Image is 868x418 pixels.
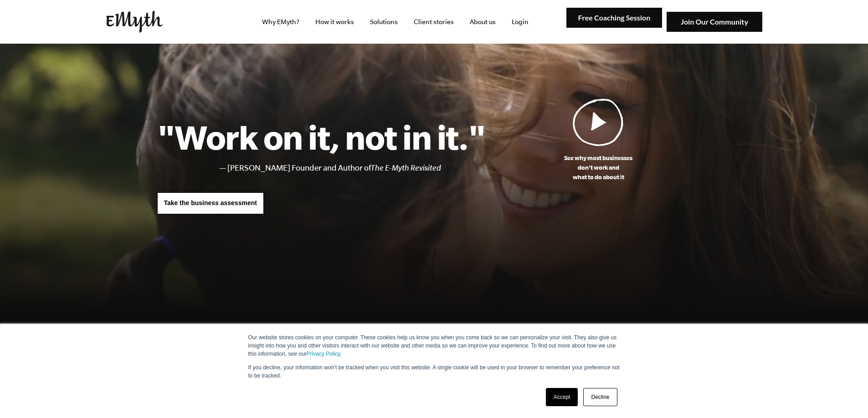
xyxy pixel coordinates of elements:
[157,192,264,214] a: Take the business assessment
[486,153,711,182] p: See why most businesses don't work and what to do about it
[164,199,257,206] span: Take the business assessment
[248,363,620,380] p: If you decline, your information won’t be tracked when you visit this website. A single cookie wi...
[307,351,340,357] a: Privacy Policy
[157,117,486,157] h1: "Work on it, not in it."
[573,98,624,146] img: Play Video
[227,161,486,175] li: [PERSON_NAME] Founder and Author of
[583,388,617,406] a: Decline
[106,11,163,33] img: EMyth
[667,12,762,32] img: Join Our Community
[371,163,441,172] i: The E-Myth Revisited
[546,388,578,406] a: Accept
[566,8,662,28] img: Free Coaching Session
[248,333,620,358] p: Our website stores cookies on your computer. These cookies help us know you when you come back so...
[486,98,711,182] a: See why most businessesdon't work andwhat to do about it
